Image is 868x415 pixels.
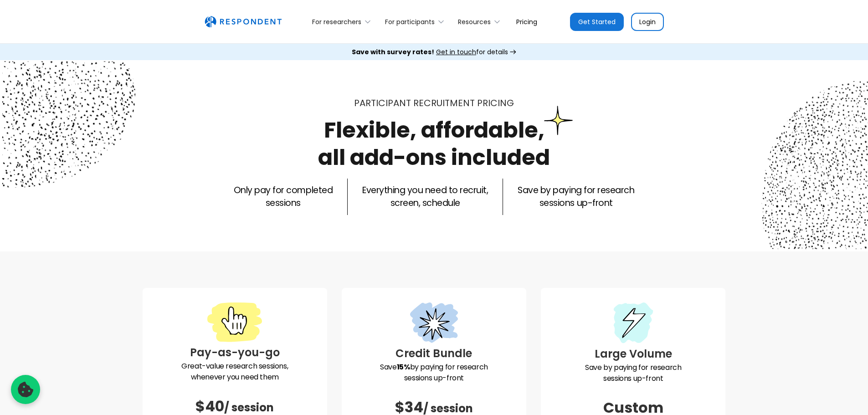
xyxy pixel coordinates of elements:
[548,362,718,384] p: Save by paying for research sessions up-front
[436,47,476,56] span: Get in touch
[349,362,519,384] p: Save by paying for research sessions up-front
[352,47,508,56] div: for details
[385,17,435,26] div: For participants
[205,16,282,28] img: Untitled UI logotext
[150,361,320,383] p: Great-value research sessions, whenever you need them
[352,47,434,56] strong: Save with survey rates!
[362,184,488,210] p: Everything you need to recruit, screen, schedule
[307,11,380,32] div: For researchers
[349,345,519,362] h3: Credit Bundle
[224,400,274,415] span: / session
[477,97,514,109] span: PRICING
[312,17,361,26] div: For researchers
[318,115,550,173] h1: Flexible, affordable, all add-ons included
[458,17,491,26] div: Resources
[397,362,410,372] strong: 15%
[150,344,320,361] h3: Pay-as-you-go
[631,13,664,31] a: Login
[548,346,718,362] h3: Large Volume
[234,184,333,210] p: Only pay for completed sessions
[518,184,634,210] p: Save by paying for research sessions up-front
[205,16,282,28] a: home
[453,11,509,32] div: Resources
[354,97,475,109] span: Participant recruitment
[570,13,624,31] a: Get Started
[380,11,452,32] div: For participants
[509,11,544,32] a: Pricing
